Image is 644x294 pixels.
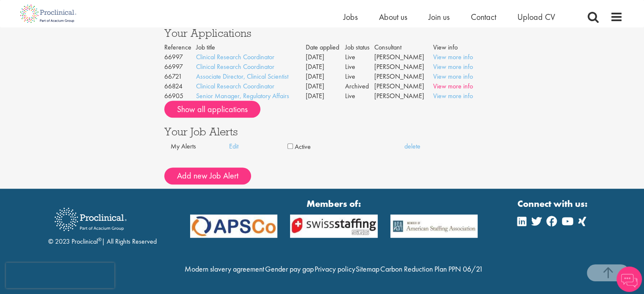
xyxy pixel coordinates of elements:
td: [DATE] [306,91,345,101]
td: [PERSON_NAME] [374,82,433,91]
strong: Members of: [190,197,478,210]
a: Carbon Reduction Plan PPN 06/21 [380,264,483,274]
td: [DATE] [306,62,345,72]
a: Clinical Research Coordinator [196,52,274,61]
td: [PERSON_NAME] [374,52,433,62]
a: View more info [433,82,473,91]
a: View more info [433,52,473,61]
img: APSCo [184,214,284,238]
a: delete [404,142,463,151]
img: Proclinical Recruitment [48,202,133,237]
a: Upload CV [517,11,555,22]
a: View more info [433,62,473,71]
button: Show all applications [164,101,260,118]
td: Live [345,91,374,101]
th: Reference [164,43,196,52]
a: Edit [229,142,287,151]
td: Archived [345,82,374,91]
a: Sitemap [356,264,379,274]
th: Job title [196,43,306,52]
a: Gender pay gap [265,264,314,274]
div: © 2023 Proclinical | All Rights Reserved [48,201,157,247]
sup: ® [98,236,102,243]
td: [DATE] [306,82,345,91]
td: 66997 [164,62,196,72]
td: [DATE] [306,72,345,82]
img: APSCo [284,214,384,238]
h3: Your Applications [164,27,480,38]
a: Contact [471,11,496,22]
img: Chatbot [616,267,642,292]
a: About us [379,11,407,22]
a: Clinical Research Coordinator [196,62,274,71]
a: Jobs [343,11,358,22]
a: Modern slavery agreement [185,264,264,274]
a: View more info [433,91,473,100]
td: 66997 [164,52,196,62]
div: My Alerts [171,142,229,151]
td: [PERSON_NAME] [374,91,433,101]
td: [PERSON_NAME] [374,72,433,82]
td: Live [345,62,374,72]
a: Join us [428,11,450,22]
td: 66721 [164,72,196,82]
td: Live [345,52,374,62]
a: Associate Director, Clinical Scientist [196,72,288,81]
td: [PERSON_NAME] [374,62,433,72]
img: APSCo [384,214,484,238]
a: Clinical Research Coordinator [196,82,274,91]
button: Add new Job Alert [164,168,251,184]
a: View more info [433,72,473,81]
label: Active [295,142,311,152]
h3: Your Job Alerts [164,126,480,137]
td: 66824 [164,82,196,91]
a: Privacy policy [314,264,355,274]
th: Date applied [306,43,345,52]
td: [DATE] [306,52,345,62]
a: Senior Manager, Regulatory Affairs [196,91,289,100]
th: Consultant [374,43,433,52]
td: Live [345,72,374,82]
td: 66905 [164,91,196,101]
th: View info [433,43,480,52]
th: Job status [345,43,374,52]
iframe: reCAPTCHA [6,263,114,288]
strong: Connect with us: [517,197,589,210]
